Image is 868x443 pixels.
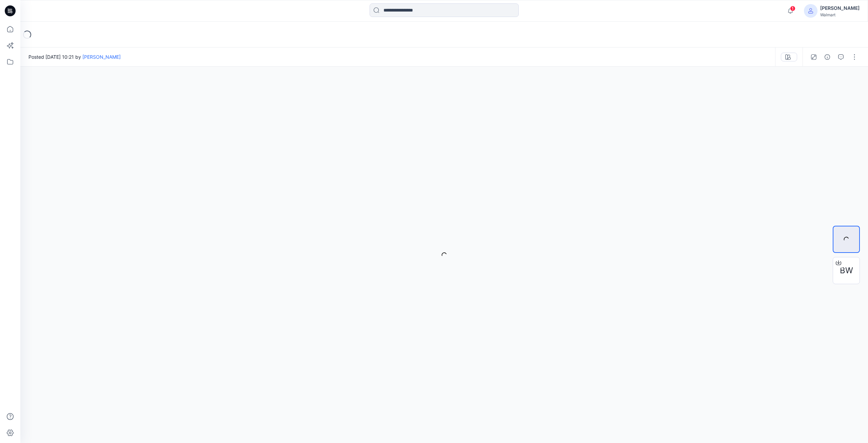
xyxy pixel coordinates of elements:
span: 1 [790,6,795,11]
span: Posted [DATE] 10:21 by [28,53,121,60]
div: [PERSON_NAME] [820,4,860,12]
a: [PERSON_NAME] [82,54,121,60]
div: Walmart [820,12,860,17]
button: Details [822,52,833,62]
span: BW [840,264,853,277]
svg: avatar [808,8,813,14]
